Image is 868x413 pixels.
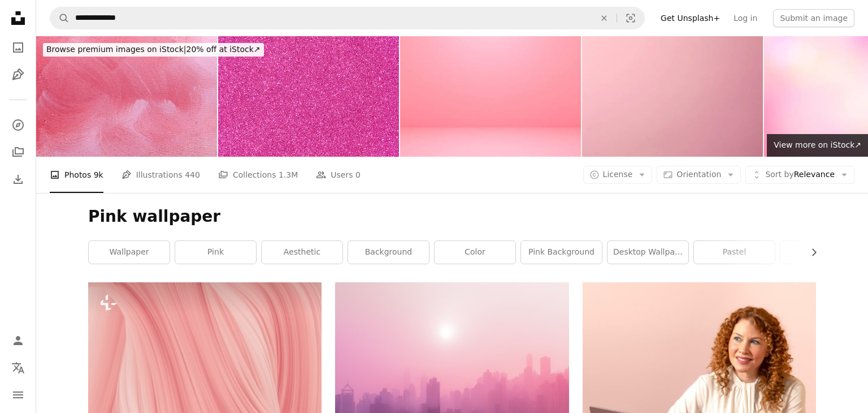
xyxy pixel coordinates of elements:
[7,63,29,86] a: Illustrations
[335,355,568,365] a: skyscraper covered with fog at daytime
[7,141,29,164] a: Collections
[218,157,298,193] a: Collections 1.3M
[316,157,361,193] a: Users 0
[7,168,29,191] a: Download History
[88,355,322,365] a: a close up of a pink and white background
[773,9,854,27] button: Submit an image
[175,241,256,264] a: pink
[46,45,186,54] span: Browse premium images on iStock |
[279,169,298,181] span: 1.3M
[7,36,29,59] a: Photos
[607,241,688,264] a: desktop wallpaper
[89,241,170,264] a: wallpaper
[592,7,617,29] button: Clear
[121,157,200,193] a: Illustrations 440
[36,36,271,63] a: Browse premium images on iStock|20% off at iStock↗
[355,169,361,181] span: 0
[582,36,763,157] img: Pink abstract background
[7,329,29,352] a: Log in / Sign up
[804,241,816,264] button: scroll list to the right
[745,166,854,184] button: Sort byRelevance
[50,7,645,29] form: Find visuals sitewide
[185,169,200,181] span: 440
[780,241,861,264] a: texture
[617,7,644,29] button: Visual search
[774,140,861,149] span: View more on iStock ↗
[676,170,721,179] span: Orientation
[583,166,653,184] button: License
[400,36,581,157] img: pink wall background
[603,170,633,179] span: License
[218,36,399,157] img: pink glitter texture abstract background
[50,7,70,29] button: Search Unsplash
[435,241,515,264] a: color
[46,45,261,54] span: 20% off at iStock ↗
[657,166,741,184] button: Orientation
[654,9,727,27] a: Get Unsplash+
[348,241,429,264] a: background
[694,241,775,264] a: pastel
[7,114,29,136] a: Explore
[727,9,764,27] a: Log in
[767,134,868,157] a: View more on iStock↗
[262,241,342,264] a: aesthetic
[7,384,29,406] button: Menu
[765,169,835,180] span: Relevance
[36,36,217,157] img: Pink background Painting on Canvas, Acrylic Painting
[88,206,816,227] h1: Pink wallpaper
[7,356,29,379] button: Language
[765,170,793,179] span: Sort by
[521,241,602,264] a: pink background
